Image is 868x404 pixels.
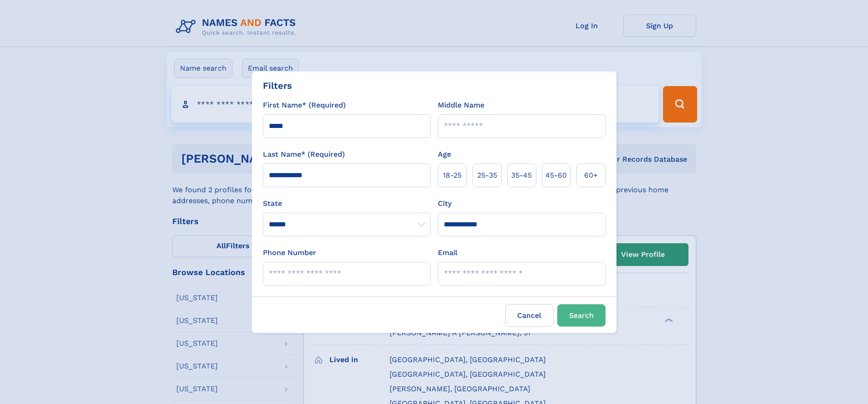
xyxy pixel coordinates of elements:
[511,170,532,181] span: 35‑45
[438,198,452,209] label: City
[505,304,554,327] label: Cancel
[438,149,451,160] label: Age
[557,304,606,327] button: Search
[263,198,431,209] label: State
[438,100,484,111] label: Middle Name
[263,100,346,111] label: First Name* (Required)
[263,79,292,92] div: Filters
[477,170,497,181] span: 25‑35
[438,247,457,258] label: Email
[545,170,567,181] span: 45‑60
[443,170,462,181] span: 18‑25
[263,247,316,258] label: Phone Number
[263,149,345,160] label: Last Name* (Required)
[584,170,598,181] span: 60+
